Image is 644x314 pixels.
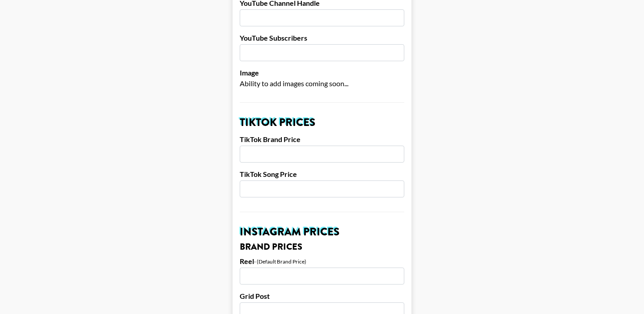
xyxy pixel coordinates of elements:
label: TikTok Song Price [240,170,404,179]
label: Image [240,68,404,77]
h2: TikTok Prices [240,117,404,128]
label: Reel [240,257,254,266]
div: - (Default Brand Price) [254,258,306,265]
h2: Instagram Prices [240,226,404,237]
label: Grid Post [240,292,404,301]
h3: Brand Prices [240,243,404,251]
label: YouTube Subscribers [240,33,404,42]
label: TikTok Brand Price [240,135,404,144]
span: Ability to add images coming soon... [240,79,348,88]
